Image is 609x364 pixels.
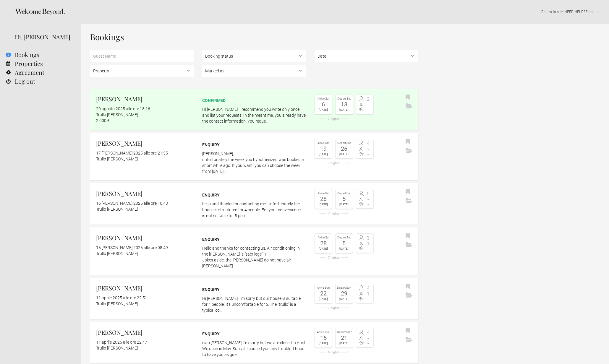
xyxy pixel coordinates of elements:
span: - [365,246,372,251]
div: [DATE] [316,107,331,113]
div: [DATE] [316,202,331,207]
div: 7 nights [315,162,353,165]
span: - [365,103,372,107]
span: 4 [365,330,372,335]
p: | NEED HELP? . [90,9,600,15]
div: Arrive Sat [316,235,331,240]
div: 28 [316,196,331,202]
div: [DATE] [337,107,351,113]
select: , , [202,50,306,62]
div: 7 nights [315,117,353,121]
button: Bookmark [404,282,412,291]
p: [PERSON_NAME], unfortunately the week you hypothesized was booked a short while ago. If you want,... [202,151,306,174]
div: 19 [316,146,331,152]
span: 2 [365,97,372,102]
div: Trullo [PERSON_NAME] [96,206,194,212]
a: [PERSON_NAME] 16 [PERSON_NAME] 2025 alle ore 10:43 Trullo [PERSON_NAME] Enquiry hello and thanks ... [90,183,418,225]
span: - [365,108,372,112]
select: , [315,50,419,62]
div: confirmed [202,97,306,103]
p: hello and thanks for contacting me. Unfortunately the house is structured for 4 people. For your ... [202,201,306,219]
span: - [365,147,372,152]
flynt-date-display: 20 agosto 2025 alle ore 18:16 [96,106,150,111]
button: Bookmark [404,232,412,241]
div: 28 [316,240,331,246]
div: Enquiry [202,331,306,337]
span: - [365,202,372,207]
div: Trullo [PERSON_NAME] [96,112,194,118]
flynt-date-display: 16 [PERSON_NAME] 2025 alle ore 10:43 [96,201,168,206]
div: Depart Sat [337,235,351,240]
div: Trullo [PERSON_NAME] [96,251,194,256]
div: [DATE] [337,202,351,207]
button: Archive [404,196,414,205]
div: [DATE] [316,246,331,251]
span: 5 [365,191,372,196]
input: Guest Name [90,50,194,62]
a: [PERSON_NAME] 11 aprile 2025 alle ore 22:47 Trullo [PERSON_NAME] Enquiry ciao [PERSON_NAME], I'm ... [90,322,418,363]
span: 1 [365,241,372,246]
flynt-currency: 2.000 € [96,118,110,123]
p: Hi [PERSON_NAME], I recommend you write only once and list your requests. In the meantime, you al... [202,106,306,124]
div: Enquiry [202,192,306,198]
p: ciao [PERSON_NAME], I'm sorry but we are closed in April. We open in May. Sorry if I caused you a... [202,340,306,357]
div: Arrive Tue [316,330,331,335]
div: 22 [316,290,331,296]
a: [PERSON_NAME] 15 [PERSON_NAME] 2025 alle ore 08:49 Trullo [PERSON_NAME] Enquiry Hello and thanks ... [90,227,418,275]
div: 29 [337,290,351,296]
div: [DATE] [316,152,331,157]
button: Archive [404,146,414,155]
div: Trullo [PERSON_NAME] [96,345,194,351]
p: Hello and thanks for contacting us. Air conditioning in the [PERSON_NAME] is “sacrilege” ;) Jokes... [202,245,306,269]
span: - [365,152,372,157]
span: - [365,336,372,341]
a: [PERSON_NAME] 20 agosto 2025 alle ore 18:16 Trullo [PERSON_NAME] 2.000 € confirmed Hi [PERSON_NAM... [90,89,418,130]
div: 6 nights [315,351,353,354]
button: Archive [404,241,414,250]
flynt-date-display: 11 aprile 2025 alle ore 22:47 [96,340,147,344]
div: Depart Sat [337,96,351,101]
h1: Bookings [90,32,418,41]
div: Arrive Sun [316,285,331,290]
div: Depart Sat [337,191,351,196]
div: 26 [337,146,351,152]
button: Bookmark [404,93,412,102]
h2: [PERSON_NAME] [96,233,194,242]
a: [PERSON_NAME] 17 [PERSON_NAME] 2025 alle ore 21:55 Trullo [PERSON_NAME] Enquiry [PERSON_NAME],unf... [90,133,418,180]
flynt-date-display: 17 [PERSON_NAME] 2025 alle ore 21:55 [96,151,168,155]
div: 13 [337,101,351,107]
h2: [PERSON_NAME] [96,284,194,292]
span: - [365,197,372,202]
select: , , , [202,65,306,77]
span: - [365,341,372,346]
h2: [PERSON_NAME] [96,189,194,198]
div: 6 [316,101,331,107]
div: Arrive Sat [316,96,331,101]
div: Depart Sun [337,285,351,290]
span: 4 [365,286,372,291]
span: 4 [365,141,372,146]
h2: [PERSON_NAME] [96,328,194,337]
h2: [PERSON_NAME] [96,95,194,103]
div: [DATE] [337,152,351,157]
div: [DATE] [337,341,351,346]
div: [DATE] [316,296,331,302]
button: Archive [404,335,414,344]
p: Hi [PERSON_NAME], I'm sorry but our house is suitable for 4 people. It's uncomfortable for 5. The... [202,295,306,313]
span: 3 [365,236,372,240]
div: Enquiry [202,142,306,148]
div: 7 nights [315,212,353,215]
span: - [365,297,372,301]
button: Archive [404,291,414,300]
div: Arrive Sat [316,191,331,196]
flynt-date-display: 11 aprile 2025 alle ore 22:51 [96,295,147,300]
div: Enquiry [202,287,306,292]
div: [DATE] [316,341,331,346]
div: Depart Mon [337,330,351,335]
div: 5 [337,196,351,202]
flynt-date-display: 15 [PERSON_NAME] 2025 alle ore 08:49 [96,245,168,250]
div: 7 nights [315,256,353,259]
button: Bookmark [404,326,412,335]
h2: [PERSON_NAME] [96,139,194,148]
div: 15 [316,335,331,341]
